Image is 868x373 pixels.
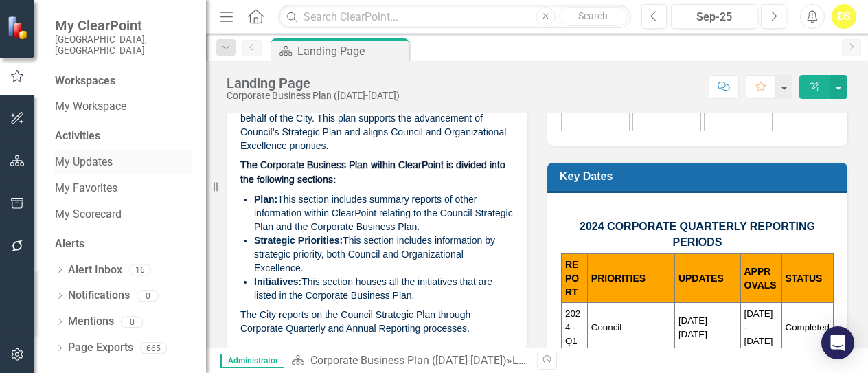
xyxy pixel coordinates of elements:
[137,290,159,302] div: 0
[297,43,405,60] div: Landing Page
[278,5,631,29] input: Search ClearPoint...
[591,322,621,332] span: Council
[55,17,192,34] span: My ClearPoint
[671,4,757,29] button: Sep-25
[740,253,781,302] th: APPROVALS
[55,74,115,89] div: Workspaces
[68,288,130,304] a: Notifications
[129,264,151,276] div: 16
[781,253,833,302] th: STATUS
[254,194,277,205] strong: Plan:
[254,235,340,246] strong: Strategic Priorities
[240,81,513,155] p: The City of St. [PERSON_NAME] Corporate Business Plan is a foundational document that prioritizes...
[240,309,470,334] span: The City reports on the Council Strategic Plan through Corporate Quarterly and Annual Reporting p...
[832,4,856,29] button: DS
[55,236,192,252] div: Alerts
[310,354,507,367] a: Corporate Business Plan ([DATE]-[DATE])
[559,7,628,26] button: Search
[676,9,753,25] div: Sep-25
[560,170,840,183] h3: Key Dates
[674,253,740,302] th: UPDATES
[565,308,580,346] span: 2024 - Q1
[55,128,192,144] div: Activities
[587,253,674,302] th: PRIORITIES
[562,253,588,302] th: REPORT
[512,354,580,367] div: Landing Page
[744,308,773,346] span: [DATE] - [DATE]
[68,262,122,278] a: Alert Inbox
[140,342,167,354] div: 665
[227,91,400,101] div: Corporate Business Plan ([DATE]-[DATE])
[240,161,505,185] span: The Corporate Business Plan within ClearPoint is divided into the following sections:
[340,235,343,246] strong: :
[7,15,31,39] img: ClearPoint Strategy
[821,326,854,359] div: Open Intercom Messenger
[227,76,400,91] div: Landing Page
[291,353,527,369] div: »
[55,34,192,56] small: [GEOGRAPHIC_DATA], [GEOGRAPHIC_DATA]
[220,354,284,368] span: Administrator
[578,10,608,21] span: Search
[678,315,713,339] span: [DATE] - [DATE]
[786,322,830,332] span: Completed
[254,192,513,234] li: This section includes summary reports of other information within ClearPoint relating to the Coun...
[68,340,133,356] a: Page Exports
[55,99,192,115] a: My Workspace
[121,316,143,328] div: 0
[580,221,815,248] span: 2024 CORPORATE QUARTERLY REPORTING PERIODS
[55,181,192,196] a: My Favorites
[254,275,513,302] li: This section houses all the initiatives that are listed in the Corporate Business Plan.
[68,314,114,330] a: Mentions
[254,234,513,275] li: This section includes information by strategic priority, both Council and Organizational Excellence.
[254,276,301,287] strong: Initiatives:
[55,207,192,223] a: My Scorecard
[55,155,192,170] a: My Updates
